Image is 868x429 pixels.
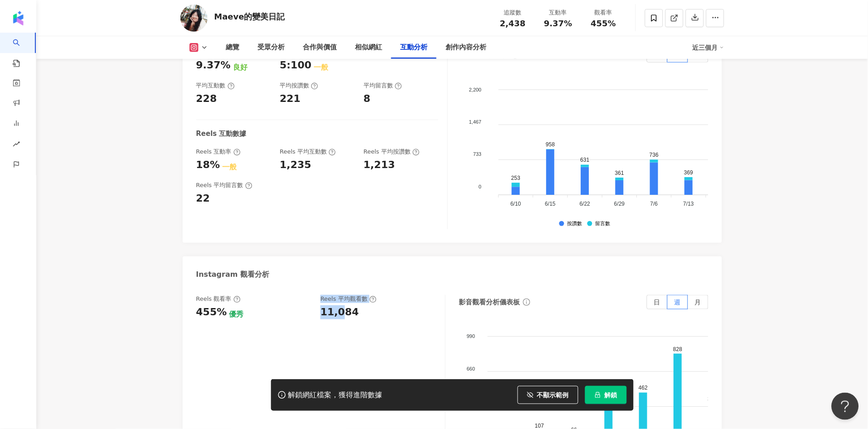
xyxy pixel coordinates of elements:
span: 日 [654,299,660,306]
tspan: 0 [479,184,481,189]
tspan: 7/6 [650,201,658,207]
div: 影音觀看分析儀表板 [459,298,520,307]
span: 不顯示範例 [537,391,569,399]
span: 解鎖 [605,391,617,399]
div: Reels 觀看率 [196,295,241,303]
span: 2,438 [500,19,526,28]
div: 合作與價值 [303,42,337,53]
div: Reels 平均按讚數 [364,148,420,156]
div: Reels 平均留言數 [196,181,252,189]
div: 455% [196,305,227,319]
div: 觀看率 [587,8,621,17]
tspan: 7/13 [684,201,694,207]
div: 5:100 [280,58,311,72]
div: 總覽 [226,42,240,53]
div: 創作內容分析 [446,42,487,53]
div: Reels 互動率 [196,148,241,156]
span: 週 [674,299,681,306]
div: 平均留言數 [364,82,402,90]
div: 1,213 [364,158,395,172]
div: Reels 平均互動數 [280,148,336,156]
div: Instagram 觀看分析 [196,270,270,280]
tspan: 1,467 [469,119,482,125]
div: Maeve的變美日記 [214,11,285,22]
tspan: 660 [467,366,475,371]
button: 解鎖 [585,386,627,404]
div: 互動分析 [401,42,428,53]
div: 228 [196,92,217,106]
div: 9.37% [196,58,231,72]
div: 22 [196,192,210,206]
span: rise [13,135,20,155]
div: 18% [196,158,220,172]
div: 1,235 [280,158,311,172]
div: 11,084 [320,305,359,319]
img: KOL Avatar [180,5,208,32]
div: 近三個月 [693,40,724,55]
button: 不顯示範例 [518,386,578,404]
span: lock [595,392,601,398]
div: 按讚數 [567,221,582,227]
tspan: 990 [467,334,475,339]
div: 一般 [222,162,237,172]
div: 8 [364,92,370,106]
span: 月 [695,299,701,306]
div: Reels 平均觀看數 [320,295,377,303]
tspan: 6/22 [580,201,591,207]
div: 平均互動數 [196,82,235,90]
a: search [13,33,31,68]
span: 455% [591,19,616,28]
div: 解鎖網紅檔案，獲得進階數據 [288,390,383,400]
span: info-circle [522,297,532,307]
div: 受眾分析 [258,42,285,53]
div: 互動率 [541,8,576,17]
tspan: 6/10 [510,201,521,207]
div: 追蹤數 [496,8,530,17]
tspan: 6/29 [614,201,625,207]
div: 221 [280,92,301,106]
tspan: 6/15 [545,201,556,207]
div: Reels 互動數據 [196,129,247,139]
div: 優秀 [229,309,243,319]
tspan: 733 [473,152,481,157]
div: 一般 [314,63,328,72]
img: logo icon [11,11,25,25]
div: 留言數 [595,221,610,227]
div: 相似網紅 [355,42,383,53]
div: 平均按讚數 [280,82,318,90]
div: 良好 [233,63,247,72]
span: 9.37% [544,19,572,28]
tspan: 2,200 [469,87,482,92]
